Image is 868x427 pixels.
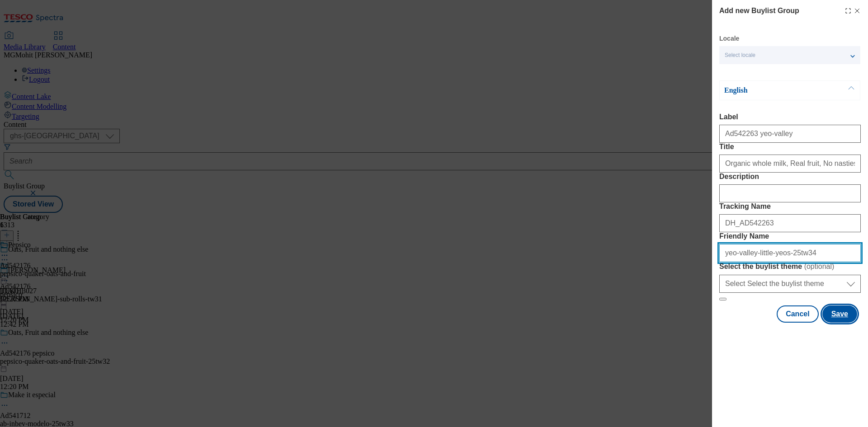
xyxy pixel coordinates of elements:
label: Title [719,143,861,151]
label: Tracking Name [719,202,861,211]
p: English [724,86,819,95]
input: Enter Title [719,155,861,173]
input: Enter Friendly Name [719,244,861,262]
label: Locale [719,36,739,41]
button: Save [822,305,857,323]
button: Select locale [719,46,860,64]
span: ( optional ) [804,263,835,270]
input: Enter Label [719,125,861,143]
input: Enter Tracking Name [719,214,861,232]
label: Description [719,173,861,181]
span: Select locale [725,52,755,59]
label: Friendly Name [719,232,861,240]
button: Cancel [777,305,818,323]
input: Enter Description [719,184,861,202]
label: Label [719,113,861,121]
h4: Add new Buylist Group [719,5,799,16]
label: Select the buylist theme [719,262,861,271]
